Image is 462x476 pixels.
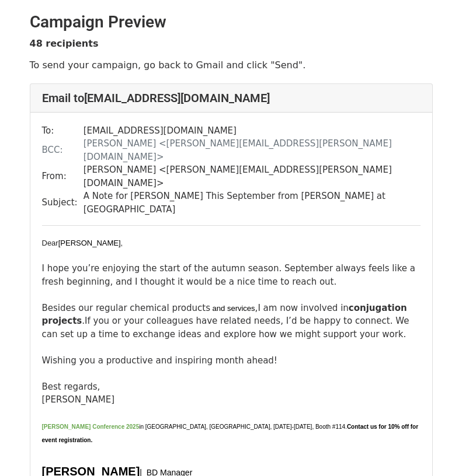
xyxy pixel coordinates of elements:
[42,124,84,138] td: To:
[139,423,347,430] font: in [GEOGRAPHIC_DATA], [GEOGRAPHIC_DATA], [DATE]-[DATE], Booth #114.
[121,239,123,247] span: ,
[42,423,140,430] font: [PERSON_NAME] Conference 2025
[42,239,58,247] span: Dear
[84,190,421,216] td: A Note for [PERSON_NAME] This September from [PERSON_NAME] at [GEOGRAPHIC_DATA]
[30,38,99,49] strong: 48 recipients
[210,304,255,313] span: ​ and services
[42,237,421,407] div: I hope you’re enjoying the start of the autumn season. September always feels like a fresh beginn...
[42,137,84,163] td: BCC:
[42,237,421,249] div: ​ [PERSON_NAME]
[42,190,84,216] td: Subject:
[84,124,421,138] td: [EMAIL_ADDRESS][DOMAIN_NAME]
[42,91,421,105] h4: Email to [EMAIL_ADDRESS][DOMAIN_NAME]
[30,12,433,32] h2: Campaign Preview
[30,59,433,71] p: To send your campaign, go back to Gmail and click "Send".
[42,163,84,190] td: From:
[42,423,419,443] b: Contact us for 10% off for event registration.
[42,303,407,327] b: conjugation projects
[84,163,421,190] td: [PERSON_NAME] < [PERSON_NAME][EMAIL_ADDRESS][PERSON_NAME][DOMAIN_NAME] >
[84,137,421,163] td: [PERSON_NAME] < [PERSON_NAME][EMAIL_ADDRESS][PERSON_NAME][DOMAIN_NAME] >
